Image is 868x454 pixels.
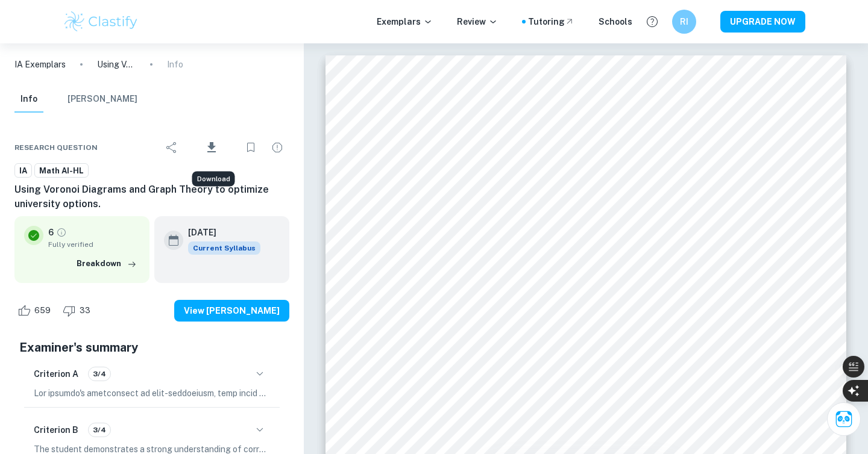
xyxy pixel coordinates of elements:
[73,305,97,317] span: 33
[827,402,861,436] button: Ask Clai
[377,15,433,28] p: Exemplars
[192,172,235,187] div: Download
[528,15,574,28] a: Tutoring
[188,241,260,255] div: This exemplar is based on the current syllabus. Feel free to refer to it for inspiration/ideas wh...
[14,163,32,178] a: IA
[19,338,285,356] h5: Examiner's summary
[188,241,260,255] span: Current Syllabus
[14,182,289,211] h6: Using Voronoi Diagrams and Graph Theory to optimize university options.
[48,239,140,250] span: Fully verified
[89,368,110,379] span: 3/4
[599,15,632,28] a: Schools
[63,10,139,34] img: Clastify logo
[186,132,236,163] div: Download
[68,86,137,113] button: [PERSON_NAME]
[642,11,662,32] button: Help and Feedback
[34,387,270,400] p: Lor ipsumdo's ametconsect ad elit-seddoeiusm, temp incid utlabore etdolorem al enimadminimv, quis...
[160,135,184,160] div: Share
[167,58,183,71] p: Info
[35,165,88,177] span: Math AI-HL
[14,86,43,113] button: Info
[174,300,289,322] button: View [PERSON_NAME]
[89,424,110,435] span: 3/4
[188,226,251,239] h6: [DATE]
[265,135,289,160] div: Report issue
[34,423,78,437] h6: Criterion B
[74,255,140,273] button: Breakdown
[60,301,97,320] div: Dislike
[14,301,57,320] div: Like
[720,11,805,33] button: UPGRADE NOW
[678,15,691,28] h6: RI
[14,58,66,71] a: IA Exemplars
[14,142,98,153] span: Research question
[457,15,498,28] p: Review
[672,10,696,34] button: RI
[56,227,67,238] a: Grade fully verified
[15,165,31,177] span: IA
[34,163,89,178] a: Math AI-HL
[34,367,78,381] h6: Criterion A
[97,58,136,71] p: Using Voronoi Diagrams and Graph Theory to optimize university options.
[48,226,54,239] p: 6
[28,305,57,317] span: 659
[239,135,263,160] div: Bookmark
